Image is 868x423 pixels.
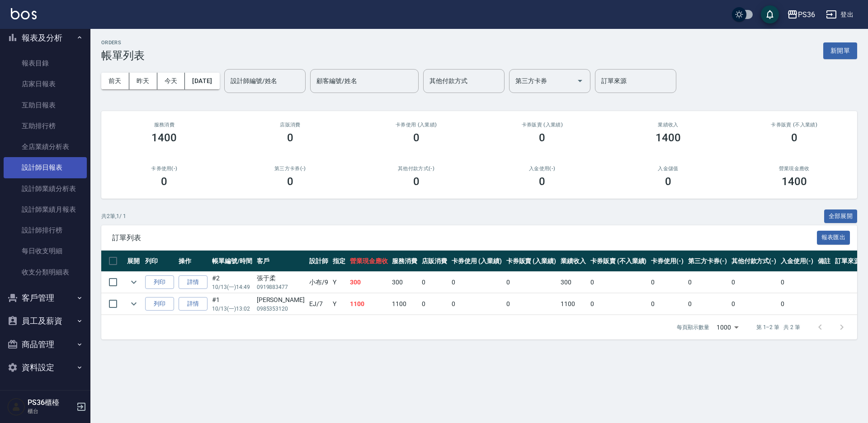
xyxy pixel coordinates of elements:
[364,122,468,128] h2: 卡券使用 (入業績)
[729,272,779,293] td: 0
[7,398,25,416] img: Person
[649,272,686,293] td: 0
[817,231,850,245] button: 報表匯出
[101,73,129,89] button: 前天
[210,272,255,293] td: #2
[588,272,649,293] td: 0
[816,251,833,272] th: 備註
[364,166,468,172] h2: 其他付款方式(-)
[449,293,504,315] td: 0
[390,251,420,272] th: 服務消費
[761,5,779,23] button: save
[4,199,87,220] a: 設計師業績月報表
[588,293,649,315] td: 0
[330,272,348,293] td: Y
[4,157,87,178] a: 設計師日報表
[348,251,390,272] th: 營業現金應收
[539,175,545,188] h3: 0
[179,297,208,311] a: 詳情
[558,293,588,315] td: 1100
[686,293,729,315] td: 0
[307,272,330,293] td: 小布 /9
[4,241,87,261] a: 每日收支明細
[161,175,167,188] h3: 0
[729,293,779,315] td: 0
[823,42,857,59] button: 新開單
[390,272,420,293] td: 300
[145,275,174,289] button: 列印
[11,8,37,19] img: Logo
[504,251,559,272] th: 卡券販賣 (入業績)
[255,251,307,272] th: 客戶
[778,251,816,272] th: 入金使用(-)
[287,131,293,144] h3: 0
[28,398,74,407] h5: PS36櫃檯
[101,212,126,220] p: 共 2 筆, 1 / 1
[257,295,305,305] div: [PERSON_NAME]
[742,122,846,128] h2: 卡券販賣 (不入業績)
[822,6,857,23] button: 登出
[125,251,143,272] th: 展開
[656,131,681,144] h3: 1400
[413,131,420,144] h3: 0
[413,175,420,188] h3: 0
[212,305,252,313] p: 10/13 (一) 13:02
[490,122,594,128] h2: 卡券販賣 (入業績)
[307,293,330,315] td: EJ /7
[778,293,816,315] td: 0
[449,251,504,272] th: 卡券使用 (入業績)
[257,283,305,291] p: 0919883477
[210,251,255,272] th: 帳單編號/時間
[713,315,742,339] div: 1000
[257,274,305,283] div: 張于柔
[490,166,594,172] h2: 入金使用(-)
[665,175,671,188] h3: 0
[4,53,87,74] a: 報表目錄
[287,175,293,188] h3: 0
[127,275,141,289] button: expand row
[539,131,545,144] h3: 0
[112,166,217,172] h2: 卡券使用(-)
[185,73,219,89] button: [DATE]
[179,275,208,289] a: 詳情
[4,286,87,310] button: 客戶管理
[210,293,255,315] td: #1
[729,251,779,272] th: 其他付款方式(-)
[4,309,87,333] button: 員工及薪資
[28,407,74,415] p: 櫃台
[330,293,348,315] td: Y
[824,209,858,223] button: 全部展開
[823,46,857,55] a: 新開單
[783,5,819,24] button: PS36
[112,233,817,242] span: 訂單列表
[686,251,729,272] th: 第三方卡券(-)
[649,293,686,315] td: 0
[307,251,330,272] th: 設計師
[101,49,145,62] h3: 帳單列表
[558,272,588,293] td: 300
[791,131,797,144] h3: 0
[151,131,177,144] h3: 1400
[588,251,649,272] th: 卡券販賣 (不入業績)
[778,272,816,293] td: 0
[212,283,252,291] p: 10/13 (一) 14:49
[127,297,141,311] button: expand row
[4,95,87,116] a: 互助日報表
[348,293,390,315] td: 1100
[4,220,87,241] a: 設計師排行榜
[4,74,87,94] a: 店家日報表
[112,122,217,128] h3: 服務消費
[504,272,559,293] td: 0
[649,251,686,272] th: 卡券使用(-)
[798,9,815,20] div: PS36
[420,251,449,272] th: 店販消費
[616,122,721,128] h2: 業績收入
[4,178,87,199] a: 設計師業績分析表
[348,272,390,293] td: 300
[504,293,559,315] td: 0
[4,262,87,283] a: 收支分類明細表
[742,166,846,172] h2: 營業現金應收
[390,293,420,315] td: 1100
[4,116,87,136] a: 互助排行榜
[143,251,176,272] th: 列印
